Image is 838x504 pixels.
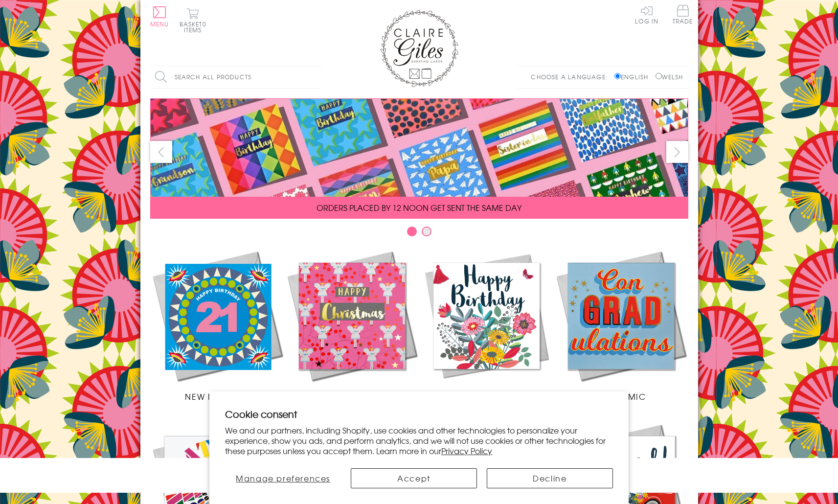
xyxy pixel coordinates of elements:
span: Birthdays [463,390,510,402]
label: English [614,72,653,81]
p: Choose a language: [531,72,612,81]
a: Birthdays [419,249,554,402]
img: Claire Giles Greetings Cards [380,10,458,87]
button: Decline [487,468,613,488]
input: Search [312,66,321,88]
h2: Cookie consent [225,407,613,421]
button: prev [150,141,172,163]
input: English [614,73,621,79]
p: We and our partners, including Shopify, use cookies and other technologies to personalize your ex... [225,425,613,456]
a: New Releases [150,249,285,402]
button: next [666,141,688,163]
a: Trade [673,5,693,26]
div: Carousel Pagination [150,226,688,241]
span: Academic [596,390,646,402]
span: Christmas [327,390,377,402]
input: Welsh [656,73,662,79]
label: Welsh [656,72,683,81]
span: Menu [150,20,169,28]
button: Menu [150,6,169,27]
span: ORDERS PLACED BY 12 NOON GET SENT THE SAME DAY [317,202,521,213]
span: 0 items [184,20,206,34]
span: Trade [673,5,693,24]
a: Log In [635,5,658,24]
button: Accept [351,468,477,488]
button: Carousel Page 1 (Current Slide) [407,227,417,236]
input: Search all products [150,66,321,88]
a: Privacy Policy [441,445,492,457]
a: Christmas [285,249,419,402]
button: Basket0 items [180,8,206,33]
a: Academic [554,249,688,402]
button: Manage preferences [225,468,341,488]
span: New Releases [185,390,249,402]
button: Carousel Page 2 [422,227,431,236]
span: Manage preferences [236,472,330,484]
